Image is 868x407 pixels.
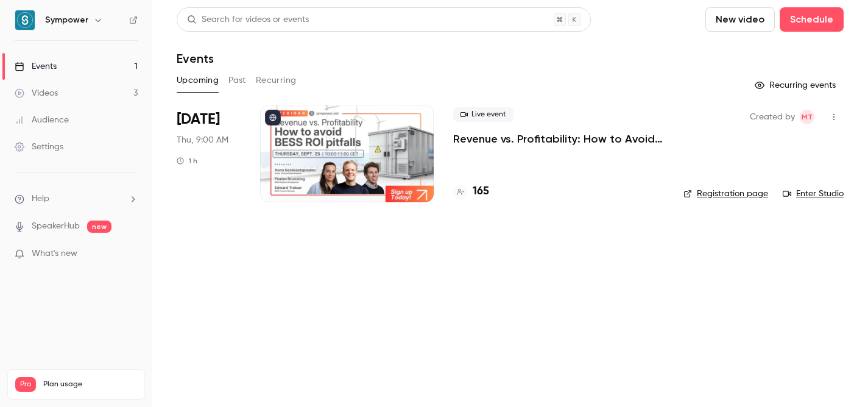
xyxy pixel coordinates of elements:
[800,110,814,124] span: Manon Thomas
[780,7,844,32] button: Schedule
[473,183,489,200] h4: 165
[228,71,246,90] button: Past
[45,14,88,26] h6: Sympower
[15,141,63,153] div: Settings
[453,132,664,146] a: Revenue vs. Profitability: How to Avoid [PERSON_NAME] ROI Pitfalls
[453,107,513,122] span: Live event
[15,87,58,99] div: Videos
[256,71,297,90] button: Recurring
[177,51,214,66] h1: Events
[32,220,80,233] a: SpeakerHub
[177,105,241,202] div: Sep 25 Thu, 10:00 AM (Europe/Amsterdam)
[187,13,309,26] div: Search for videos or events
[15,193,138,205] li: help-dropdown-opener
[87,221,111,233] span: new
[749,76,844,95] button: Recurring events
[177,156,197,166] div: 1 h
[15,114,69,126] div: Audience
[15,60,57,73] div: Events
[15,10,35,30] img: Sympower
[453,183,489,200] a: 165
[123,249,138,260] iframe: Noticeable Trigger
[705,7,775,32] button: New video
[683,188,768,200] a: Registration page
[750,110,795,124] span: Created by
[802,110,813,124] span: MT
[43,380,137,389] span: Plan usage
[783,188,844,200] a: Enter Studio
[177,110,220,129] span: [DATE]
[32,247,77,260] span: What's new
[177,71,219,90] button: Upcoming
[15,377,36,392] span: Pro
[32,193,49,205] span: Help
[177,134,228,146] span: Thu, 9:00 AM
